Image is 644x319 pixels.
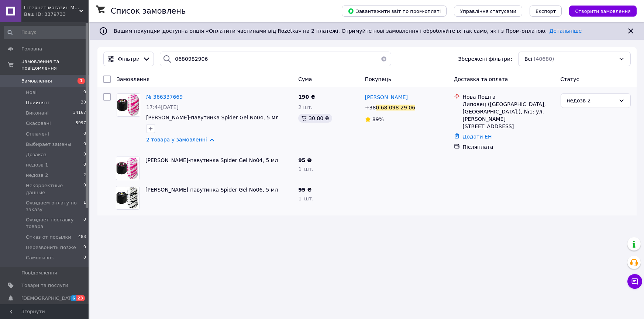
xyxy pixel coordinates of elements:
span: Головна [21,46,42,52]
span: 0 [83,182,86,196]
span: 0 [83,162,86,168]
span: 17:44[DATE] [146,104,179,110]
div: недозв 2 [567,97,616,105]
button: Управління статусами [454,6,522,17]
div: Нова Пошта [463,93,555,101]
span: 6 [70,295,76,301]
span: Ожидает поставку товара [26,217,83,230]
span: Скасовані [26,120,51,127]
a: Додати ЕН [463,134,492,140]
div: Післяплата [463,143,555,151]
span: Cума [298,76,312,82]
div: Липовец ([GEOGRAPHIC_DATA], [GEOGRAPHIC_DATA].), №1: ул. [PERSON_NAME][STREET_ADDRESS] [463,101,555,130]
span: 0 [83,244,86,251]
span: 1 [78,78,85,84]
div: Ваш ID: 3379733 [24,11,89,18]
a: Створити замовлення [562,8,637,14]
span: 95 ₴ [298,157,311,163]
span: 1 шт. [298,196,313,201]
span: Ожидаем оплату по заказу [26,200,83,213]
span: 1 шт. [298,166,313,172]
span: недозв 2 [26,172,48,179]
span: 0 [83,255,86,261]
span: Отказ от посылки [26,234,71,241]
span: Вашим покупцям доступна опція «Оплатити частинами від Rozetka» на 2 платежі. Отримуйте нові замов... [114,28,582,34]
span: 23 [76,295,85,301]
span: 2 шт. [298,104,313,110]
span: Фільтри [118,55,140,63]
span: Управління статусами [460,8,516,14]
img: Фото товару [117,94,140,116]
span: Товари та послуги [21,282,68,289]
span: Оплачені [26,131,49,137]
button: Чат з покупцем [627,274,642,289]
input: Пошук за номером замовлення, ПІБ покупця, номером телефону, Email, номером накладної [160,52,391,66]
div: 0 68 098 29 06 [376,105,415,111]
img: Фото товару [116,157,139,180]
span: Перезвонить позже [26,244,76,251]
a: [PERSON_NAME]-павутинка Spider Gel No04, 5 мл [146,115,279,120]
span: Замовлення [21,78,52,84]
div: 30.80 ₴ [298,114,332,123]
span: Доставка та оплата [454,76,508,82]
span: Збережені фільтри: [458,55,512,63]
a: Фото товару [117,93,140,117]
span: Покупець [365,76,391,82]
span: Статус [561,76,579,82]
span: недозв 1 [26,162,48,168]
span: 2 [83,172,86,179]
a: [PERSON_NAME]-павутинка Spider Gel No06, 5 мл [145,187,278,193]
span: Експорт [535,8,556,14]
span: Замовлення [117,76,149,82]
button: Створити замовлення [569,6,637,17]
span: Прийняті [26,99,49,106]
span: Створити замовлення [575,8,631,14]
button: Експорт [530,6,562,17]
button: Завантажити звіт по пром-оплаті [342,6,447,17]
span: 483 [78,234,86,241]
span: 89% [372,116,384,122]
span: 1 [83,200,86,213]
a: [PERSON_NAME]-павутинка Spider Gel No04, 5 мл [145,157,278,163]
span: [PERSON_NAME] [365,94,408,100]
span: 0 [83,217,86,230]
span: Всі [524,55,532,63]
img: Фото товару [116,186,139,209]
span: Нові [26,89,37,96]
span: 95 ₴ [298,187,311,193]
span: 190 ₴ [298,94,315,100]
span: Самовывоз [26,255,54,261]
span: 0 [83,141,86,148]
div: +38 [364,102,417,113]
span: 0 [83,89,86,96]
span: 0 [83,151,86,158]
span: 30 [81,99,86,106]
a: Детальніше [550,28,582,34]
a: 2 товара у замовленні [146,137,207,143]
span: Завантажити звіт по пром-оплаті [348,8,441,14]
a: [PERSON_NAME] [365,94,408,101]
span: Некорректные данные [26,182,83,196]
a: № 366337669 [146,94,183,100]
span: 0 [83,131,86,137]
span: (40680) [534,56,554,62]
h1: Список замовлень [111,7,186,15]
span: Дозаказ [26,151,47,158]
span: Інтернет-магазин Mo Most [24,4,79,11]
span: 5997 [76,120,86,127]
span: Повідомлення [21,270,57,276]
span: Выбирает замены [26,141,71,148]
span: [DEMOGRAPHIC_DATA] [21,295,76,302]
span: Виконані [26,110,49,116]
span: Замовлення та повідомлення [21,58,89,71]
span: 34167 [73,110,86,116]
button: Очистить [376,52,391,66]
input: Пошук [4,26,87,39]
